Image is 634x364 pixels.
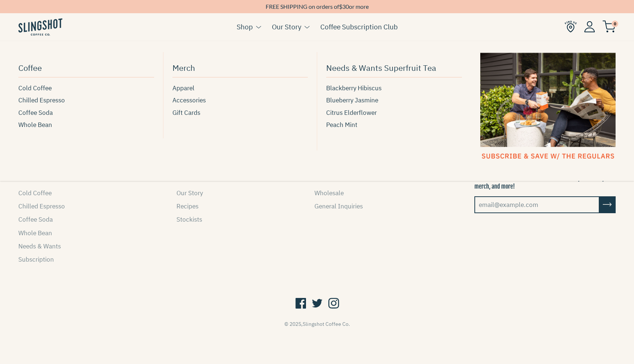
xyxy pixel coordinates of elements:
[172,59,308,77] a: Merch
[326,108,377,118] span: Citrus Elderflower
[320,21,398,32] a: Coffee Subscription Club
[314,189,344,197] a: Wholesale
[314,202,363,210] a: General Inquiries
[172,95,308,105] a: Accessories
[326,83,382,93] span: Blackberry Hibiscus
[176,202,198,210] a: Recipes
[342,3,349,10] span: 30
[172,108,200,118] span: Gift Cards
[339,3,342,10] span: $
[18,95,65,105] span: Chilled Espresso
[584,21,595,32] img: Account
[18,120,52,130] span: Whole Bean
[326,95,462,105] a: Blueberry Jasmine
[474,196,600,213] input: email@example.com
[18,202,65,210] a: Chilled Espresso
[172,83,194,93] span: Apparel
[18,120,154,130] a: Whole Bean
[172,95,206,105] span: Accessories
[326,95,378,105] span: Blueberry Jasmine
[18,59,154,77] a: Coffee
[172,83,308,93] a: Apparel
[18,83,154,93] a: Cold Coffee
[326,108,462,118] a: Citrus Elderflower
[172,108,308,118] a: Gift Cards
[602,22,616,31] a: 0
[18,215,53,223] a: Coffee Soda
[602,21,616,33] img: cart
[565,21,577,33] img: Find Us
[172,61,195,74] span: Merch
[612,21,618,27] span: 0
[18,255,54,263] a: Subscription
[474,174,616,191] p: Subscribe to our newsletter for the latest news, discounts, merch, and more!
[18,108,53,118] span: Coffee Soda
[326,120,357,130] span: Peach Mint
[272,21,301,32] a: Our Story
[326,61,436,74] span: Needs & Wants Superfruit Tea
[326,59,462,77] a: Needs & Wants Superfruit Tea
[18,242,61,250] a: Needs & Wants
[326,120,462,130] a: Peach Mint
[326,83,462,93] a: Blackberry Hibiscus
[303,321,350,327] a: Slingshot Coffee Co.
[18,229,52,237] a: Whole Bean
[176,215,202,223] a: Stockists
[18,108,154,118] a: Coffee Soda
[284,321,350,327] span: © 2025,
[18,95,154,105] a: Chilled Espresso
[176,189,203,197] a: Our Story
[18,61,42,74] span: Coffee
[18,189,52,197] a: Cold Coffee
[237,21,253,32] a: Shop
[18,83,52,93] span: Cold Coffee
